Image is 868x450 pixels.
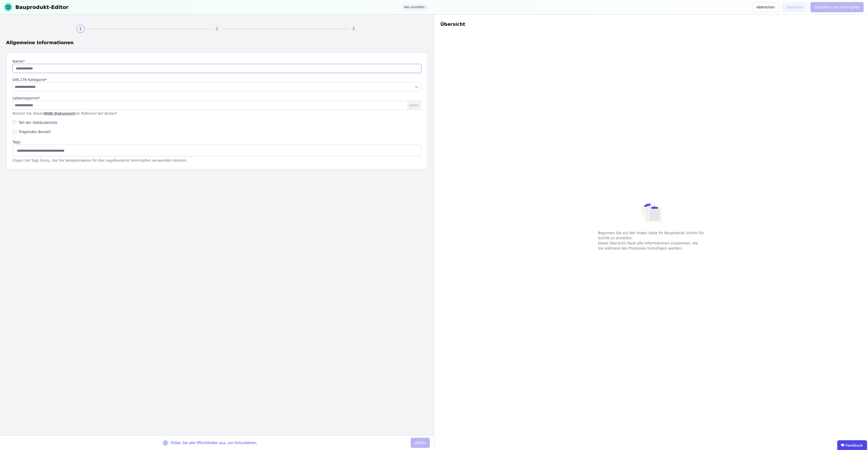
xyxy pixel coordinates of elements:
label: Tags [13,139,421,145]
button: Speichern [782,2,808,12]
div: 3 [350,25,358,33]
label: audits.requiredField [13,77,421,82]
label: Tragendes Bauteil [17,129,51,134]
p: Nutzen Sie dieses als Referenz bei Bedarf. [13,111,421,116]
button: Speichern und verknüpfen [811,2,864,12]
img: BPENotFoundIcon [641,200,662,226]
span: Beginnen Sie auf der linken Seite ihr Bauprodukt Schritt für Schritt zu erstellen. Diese Übersich... [594,226,708,255]
span: Jahre [407,101,421,110]
label: Lebensspanne* [13,96,40,101]
div: Fügen Sie Tags hinzu, die Sie beispielsweise für das regelbasierte Verknüpfen verwenden können. [13,158,421,163]
a: BNB-Dokument [44,111,75,115]
div: 1 [77,25,85,33]
button: Abbrechen [752,2,779,12]
div: Übersicht [440,21,862,28]
div: Füllen Sie alle Pflichtfelder aus, um fortzufahren [171,440,256,445]
div: Allgemeine Informationen [6,39,428,46]
div: Neu erstellen [401,4,428,11]
button: Weiter [411,438,430,448]
div: Bauprodukt-Editor [15,4,69,11]
div: 2 [213,25,221,33]
label: Teil der Gebäudehülle [17,120,57,125]
label: Name* [13,59,421,64]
